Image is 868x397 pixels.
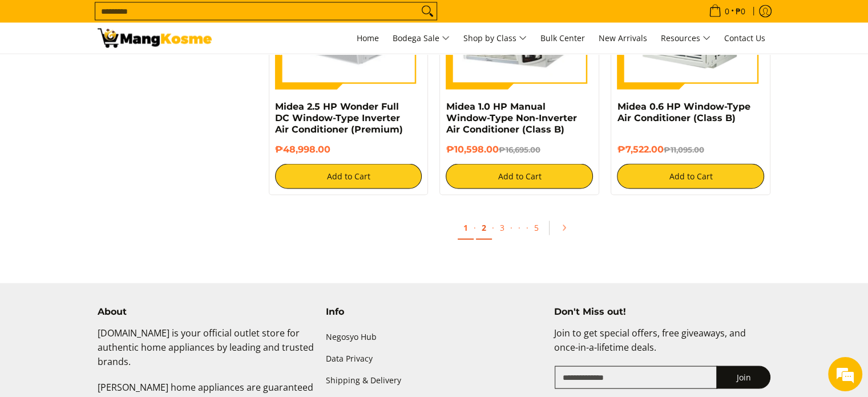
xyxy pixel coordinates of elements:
[554,326,770,366] p: Join to get special offers, free giveaways, and once-in-a-lifetime deals.
[393,31,450,46] span: Bodega Sale
[655,23,716,54] a: Resources
[418,3,437,20] button: Search
[617,101,750,123] a: Midea 0.6 HP Window-Type Air Conditioner (Class B)
[223,23,771,54] nav: Main Menu
[494,216,510,239] a: 3
[98,29,212,48] img: Bodega Sale Aircon l Mang Kosme: Home Appliances Warehouse Sale Window Type
[724,33,765,43] span: Contact Us
[498,145,540,154] del: ₱16,695.00
[326,370,543,391] a: Shipping & Delivery
[326,348,543,370] a: Data Privacy
[387,23,455,54] a: Bodega Sale
[326,326,543,348] a: Negosyo Hub
[474,222,476,233] span: ·
[526,222,528,233] span: ·
[617,144,764,155] h6: ₱7,522.00
[458,23,532,54] a: Shop by Class
[492,222,494,233] span: ·
[593,23,653,54] a: New Arrivals
[705,5,749,18] span: •
[98,326,314,380] p: [DOMAIN_NAME] is your official outlet store for authentic home appliances by leading and trusted ...
[510,222,512,233] span: ·
[275,144,422,155] h6: ₱48,998.00
[723,7,731,15] span: 0
[357,33,379,43] span: Home
[617,164,764,189] button: Add to Cart
[476,216,492,240] a: 2
[458,216,474,240] a: 1
[446,164,593,189] button: Add to Cart
[599,33,647,43] span: New Arrivals
[351,23,385,54] a: Home
[326,306,543,318] h4: Info
[716,366,770,389] button: Join
[528,216,544,239] a: 5
[275,101,403,135] a: Midea 2.5 HP Wonder Full DC Window-Type Inverter Air Conditioner (Premium)
[661,31,710,46] span: Resources
[446,101,576,135] a: Midea 1.0 HP Manual Window-Type Non-Inverter Air Conditioner (Class B)
[554,306,770,318] h4: Don't Miss out!
[275,164,422,189] button: Add to Cart
[98,306,314,318] h4: About
[718,23,771,54] a: Contact Us
[463,31,527,46] span: Shop by Class
[512,216,526,239] span: ·
[540,33,585,43] span: Bulk Center
[263,212,777,249] ul: Pagination
[446,144,593,155] h6: ₱10,598.00
[734,7,747,15] span: ₱0
[663,145,704,154] del: ₱11,095.00
[535,23,591,54] a: Bulk Center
